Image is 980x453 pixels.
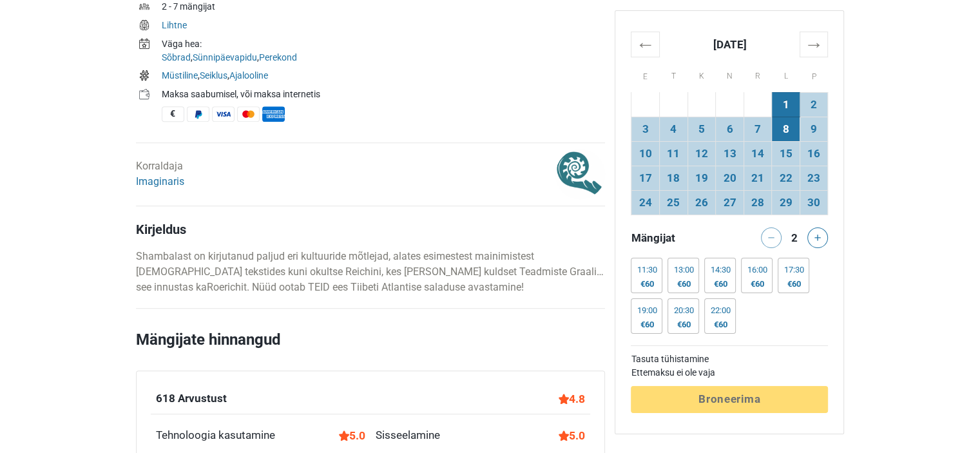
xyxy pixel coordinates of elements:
th: → [800,32,828,57]
div: Väga hea: [162,37,605,51]
div: Korraldaja [136,159,184,189]
td: 24 [631,190,660,215]
td: 25 [659,190,687,215]
div: €60 [710,279,730,289]
a: Sünnipäevapidu [193,52,257,63]
td: 21 [744,166,772,190]
a: Lihtne [162,20,187,30]
div: €60 [783,279,803,289]
div: €60 [747,279,767,289]
div: Mängijat [626,227,729,248]
div: 11:30 [637,265,657,275]
a: Ajalooline [229,70,268,81]
span: PayPal [187,106,209,122]
th: R [744,57,772,92]
td: Ettemaksu ei ole vaja [631,366,828,380]
td: 22 [772,166,800,190]
td: 19 [687,166,716,190]
h4: Kirjeldus [136,222,605,237]
th: L [772,57,800,92]
td: 26 [687,190,716,215]
th: N [716,57,744,92]
div: 13:00 [673,265,693,275]
td: 28 [744,190,772,215]
td: 11 [659,141,687,166]
td: 8 [772,117,800,141]
div: 17:30 [783,265,803,275]
td: 7 [744,117,772,141]
td: , , [162,36,605,68]
td: 15 [772,141,800,166]
td: 13 [716,141,744,166]
div: 4.8 [559,390,585,407]
span: MasterCard [237,106,260,122]
div: 22:00 [710,305,730,316]
td: 29 [772,190,800,215]
span: Sularaha [162,106,184,122]
div: 618 Arvustust [156,390,227,407]
div: €60 [673,320,693,330]
div: €60 [673,279,693,289]
a: Perekond [259,52,297,63]
td: 17 [631,166,660,190]
h2: Mängijate hinnangud [136,328,605,371]
td: 18 [659,166,687,190]
td: 9 [800,117,828,141]
div: €60 [637,320,657,330]
td: 2 [800,92,828,117]
td: 16 [800,141,828,166]
td: 1 [772,92,800,117]
td: 3 [631,117,660,141]
div: €60 [637,279,657,289]
td: , , [162,68,605,86]
a: Imaginaris [136,175,184,188]
td: 27 [716,190,744,215]
div: Tehnoloogia kasutamine [156,427,275,444]
div: 19:00 [637,305,657,316]
a: Müstiline [162,70,198,81]
a: Seiklus [200,70,227,81]
th: ← [631,32,660,57]
th: T [659,57,687,92]
td: 30 [800,190,828,215]
div: 5.0 [339,427,365,444]
div: Maksa saabumisel, või maksa internetis [162,88,605,101]
td: Tasuta tühistamine [631,352,828,366]
div: 14:30 [710,265,730,275]
div: Sisseelamine [376,427,440,444]
td: 6 [716,117,744,141]
div: 2 [787,227,802,246]
th: P [800,57,828,92]
span: Visa [212,106,235,122]
td: 5 [687,117,716,141]
th: K [687,57,716,92]
div: €60 [710,320,730,330]
td: 23 [800,166,828,190]
div: 5.0 [559,427,585,444]
td: 12 [687,141,716,166]
div: 16:00 [747,265,767,275]
td: 10 [631,141,660,166]
span: American Express [262,106,285,122]
a: Sõbrad [162,52,191,63]
th: [DATE] [659,32,800,57]
div: 20:30 [673,305,693,316]
td: 14 [744,141,772,166]
p: Shambalast on kirjutanud paljud eri kultuuride mõtlejad, alates esimestest mainimistest [DEMOGRAP... [136,249,605,295]
img: 3cec07e9ba5f5bb2l.png [555,149,605,199]
th: E [631,57,660,92]
td: 20 [716,166,744,190]
td: 4 [659,117,687,141]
